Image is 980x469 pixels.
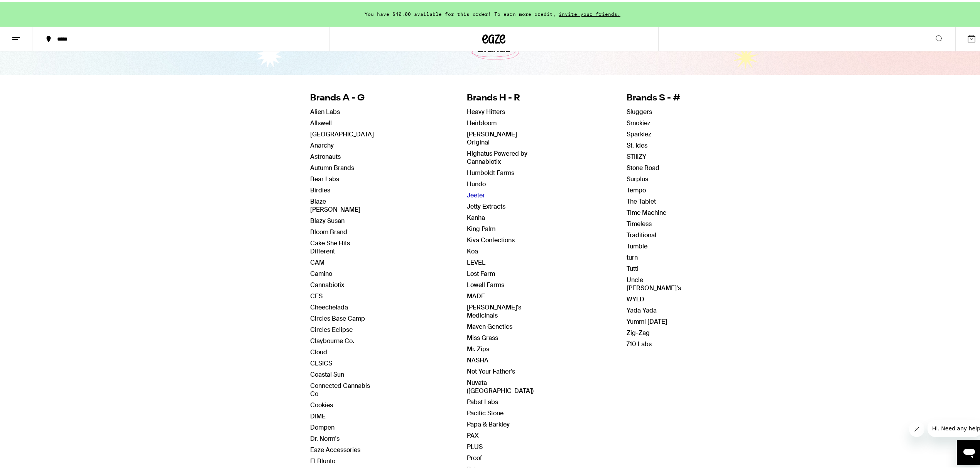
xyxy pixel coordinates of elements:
[467,212,485,220] a: Kanha
[467,290,485,298] a: MADE
[909,420,924,435] iframe: Close message
[310,444,360,452] a: Eaze Accessories
[310,226,347,234] a: Bloom Brand
[467,365,515,374] a: Not Your Father's
[467,301,521,318] a: [PERSON_NAME]'s Medicinals
[310,184,330,192] a: Birdies
[467,234,515,242] a: Kiva Confections
[310,313,365,321] a: Circles Base Camp
[467,396,498,404] a: Pabst Labs
[467,148,527,164] a: Highatus Powered by Cannabiotix
[627,304,657,313] a: Yada Yada
[627,207,666,215] a: Time Machine
[310,106,340,114] a: Alien Labs
[310,369,344,377] a: Coastal Sun
[310,380,370,396] a: Connected Cannabis Co
[310,257,324,265] a: CAM
[467,117,497,125] a: Heirbloom
[467,377,534,393] a: Nuvata ([GEOGRAPHIC_DATA])
[467,201,505,209] a: Jetty Extracts
[310,455,335,463] a: El Blunto
[627,90,681,102] h4: Brands S - #
[310,301,348,309] a: Cheechelada
[467,128,517,144] a: [PERSON_NAME] Original
[627,128,651,136] a: Sparkiez
[627,117,651,125] a: Smokiez
[5,5,56,12] span: Hi. Need any help?
[310,128,374,136] a: [GEOGRAPHIC_DATA]
[627,274,681,290] a: Uncle [PERSON_NAME]'s
[467,343,489,351] a: Mr. Zips
[627,139,647,148] a: St. Ides
[467,354,488,362] a: NASHA
[310,421,335,430] a: Dompen
[310,290,323,298] a: CES
[310,279,344,287] a: Cannabiotix
[627,184,646,192] a: Tempo
[310,346,327,354] a: Cloud
[467,279,504,287] a: Lowell Farms
[627,338,652,346] a: 710 Labs
[467,407,504,415] a: Pacific Stone
[467,178,486,186] a: Hundo
[467,257,485,265] a: LEVEL
[467,441,483,449] a: PLUS
[365,10,556,15] span: You have $40.00 available for this order! To earn more credit,
[627,106,652,114] a: Sluggers
[627,263,639,271] a: Tutti
[627,251,638,260] a: turn
[467,332,498,340] a: Miss Grass
[310,399,333,407] a: Cookies
[627,240,647,248] a: Tumble
[310,151,341,159] a: Astronauts
[310,195,360,212] a: Blaze [PERSON_NAME]
[467,452,482,460] a: Proof
[627,195,656,204] a: The Tablet
[310,433,340,441] a: Dr. Norm's
[310,90,374,102] h4: Brands A - G
[310,357,332,365] a: CLSICS
[310,162,354,170] a: Autumn Brands
[467,90,534,102] h4: Brands H - R
[310,237,350,253] a: Cake She Hits Different
[467,189,485,197] a: Jeeter
[556,10,623,15] span: invite your friends.
[310,117,332,125] a: Allswell
[467,245,478,253] a: Koa
[467,321,512,329] a: Maven Genetics
[310,215,345,223] a: Blazy Susan
[627,218,652,226] a: Timeless
[310,268,332,276] a: Camino
[310,335,354,343] a: Claybourne Co.
[310,139,334,148] a: Anarchy
[310,173,339,181] a: Bear Labs
[627,327,650,335] a: Zig-Zag
[627,293,644,301] a: WYLD
[627,162,659,170] a: Stone Road
[467,418,510,427] a: Papa & Barkley
[310,324,353,332] a: Circles Eclipse
[627,229,656,237] a: Traditional
[627,316,667,324] a: Yummi [DATE]
[467,223,495,231] a: King Palm
[467,430,479,438] a: PAX
[627,151,646,159] a: STIIIZY
[467,167,514,175] a: Humboldt Farms
[467,106,505,114] a: Heavy Hitters
[627,173,648,181] a: Surplus
[310,410,326,418] a: DIME
[467,268,495,276] a: Lost Farm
